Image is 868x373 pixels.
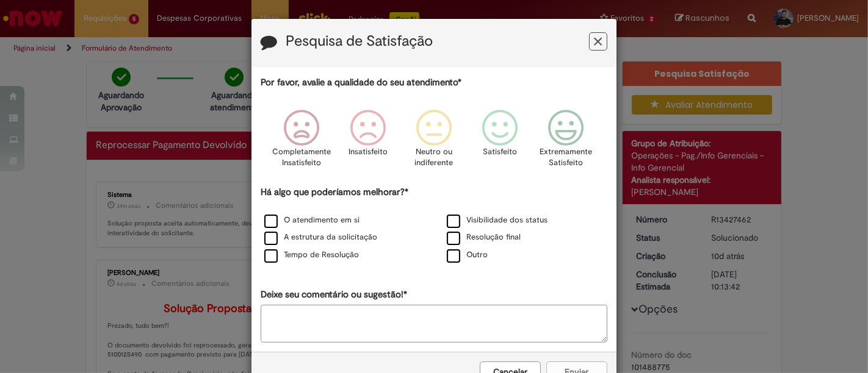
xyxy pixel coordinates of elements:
p: Satisfeito [483,146,517,158]
label: A estrutura da solicitação [264,232,377,243]
p: Extremamente Satisfeito [540,146,592,169]
p: Neutro ou indiferente [412,146,456,169]
div: Insatisfeito [337,101,399,184]
div: Extremamente Satisfeito [535,101,597,184]
label: O atendimento em si [264,215,360,226]
label: Outro [447,249,488,261]
div: Neutro ou indiferente [403,101,465,184]
div: Satisfeito [469,101,531,184]
label: Deixe seu comentário ou sugestão!* [261,288,407,301]
label: Por favor, avalie a qualidade do seu atendimento* [261,76,461,89]
p: Completamente Insatisfeito [273,146,331,169]
label: Tempo de Resolução [264,249,359,261]
label: Visibilidade dos status [447,215,548,226]
div: Há algo que poderíamos melhorar?* [261,186,607,265]
p: Insatisfeito [349,146,388,158]
label: Resolução final [447,232,521,243]
label: Pesquisa de Satisfação [286,34,433,49]
div: Completamente Insatisfeito [270,101,333,184]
